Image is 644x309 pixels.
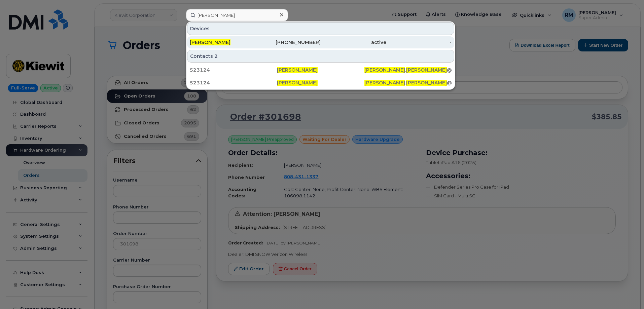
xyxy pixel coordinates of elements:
span: [PERSON_NAME] [190,39,230,45]
span: [PERSON_NAME] [406,80,447,86]
a: [PERSON_NAME][PHONE_NUMBER]active- [187,36,454,48]
div: 523124 [190,67,277,73]
div: [PHONE_NUMBER] [255,39,321,46]
span: [PERSON_NAME] [364,67,405,73]
a: 523124[PERSON_NAME][PERSON_NAME].[PERSON_NAME]@[PERSON_NAME][DOMAIN_NAME] [187,77,454,89]
div: Devices [187,22,454,35]
div: Contacts [187,50,454,63]
div: . @[PERSON_NAME][DOMAIN_NAME] [364,67,452,73]
span: [PERSON_NAME] [364,80,405,86]
span: [PERSON_NAME] [406,67,447,73]
span: 2 [214,53,218,60]
iframe: Messenger Launcher [615,280,639,304]
div: 523124 [190,79,277,86]
a: 523124[PERSON_NAME][PERSON_NAME].[PERSON_NAME]@[PERSON_NAME][DOMAIN_NAME] [187,64,454,76]
span: [PERSON_NAME] [277,80,318,86]
div: - [386,39,452,46]
span: [PERSON_NAME] [277,67,318,73]
div: active [321,39,386,46]
div: . @[PERSON_NAME][DOMAIN_NAME] [364,79,452,86]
